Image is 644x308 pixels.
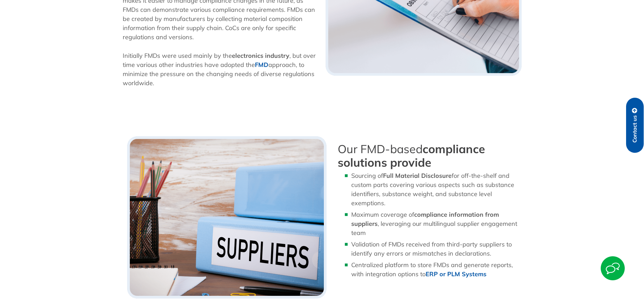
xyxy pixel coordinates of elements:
a: Contact us [626,98,644,153]
span: Initially FMDs were used mainly by the [123,52,232,60]
b: Full Material Disclosure [383,172,452,180]
b: compliance information from suppliers [351,211,499,228]
a: ERP or PLM Systems [426,270,486,278]
span: approach, to minimize the pressure on the changing needs of diverse regulations worldwide. [123,61,314,87]
span: Centralized platform to store FMDs and generate reports, with integration options to [351,261,513,278]
strong: compliance solutions provide [338,142,485,170]
span: Sourcing of [351,172,383,180]
b: electronics industry [232,52,289,60]
a: FMD [255,61,268,69]
img: Start Chat [601,256,625,280]
span: for off-the-shelf and custom parts covering various aspects such as substance identifiers, substa... [351,172,514,207]
span: Contact us [632,115,638,143]
span: Validation of FMDs received from third-party suppliers to identify any errors or mismatches in de... [351,240,512,257]
span: , leveraging our multilingual supplier engagement team [351,220,517,237]
h3: Our FMD-based [338,142,522,169]
span: , but over time various other industries have adopted the [123,52,316,69]
span: Maximum coverage of [351,211,414,218]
